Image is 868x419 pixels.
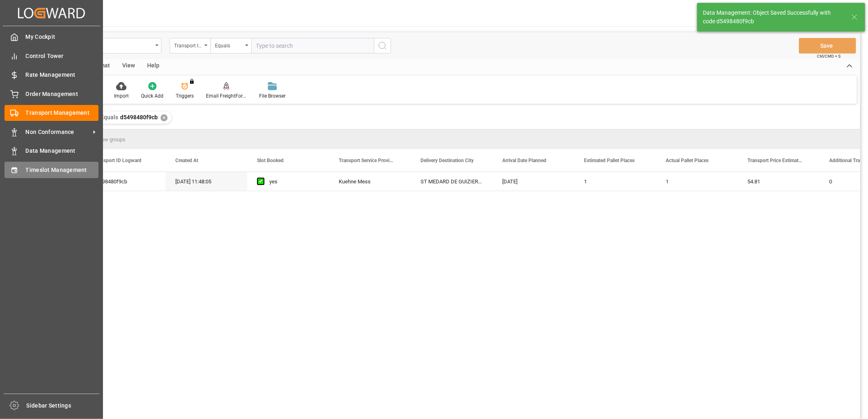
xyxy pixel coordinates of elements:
div: [DATE] [492,172,574,191]
div: [DATE] 11:48:05 [166,172,247,191]
span: Transport ID Logward [94,158,141,163]
span: Control Tower [26,52,99,60]
div: Transport ID Logward [174,40,202,49]
a: Order Management [4,86,98,102]
span: Transport Management [26,109,99,117]
span: Ctrl/CMD + S [817,53,841,59]
span: Non Conformance [26,128,90,136]
span: Data Management [26,147,99,155]
a: Transport Management [4,105,98,121]
a: Control Tower [4,48,98,64]
a: Data Management [4,143,98,159]
span: Slot Booked [257,158,284,163]
span: Timeslot Management [26,166,99,174]
div: yes [269,172,319,191]
span: My Cockpit [26,33,99,41]
a: My Cockpit [4,29,98,45]
div: Kuehne Mess [329,172,411,191]
a: Rate Management [4,67,98,83]
div: 1 [574,172,656,191]
div: Quick Add [141,92,163,100]
div: Equals [215,40,243,49]
button: open menu [210,38,251,53]
div: 1 [656,172,738,191]
div: ST MEDARD DE GUIZIERES [411,172,492,191]
div: Help [141,59,166,73]
input: Type to search [251,38,374,53]
div: 54.81 [738,172,819,191]
span: Actual Pallet Places [666,158,709,163]
span: d5498480f9cb [120,114,158,120]
button: open menu [170,38,210,53]
span: Sidebar Settings [27,401,100,410]
div: File Browser [259,92,286,100]
span: Estimated Pallet Places [584,158,635,163]
div: Data Management: Object Saved Successfully with code d5498480f9cb [703,9,843,26]
span: Delivery Destination City [421,158,474,163]
button: Save [799,38,856,53]
span: Transport Service Provider [339,158,394,163]
div: d5498480f9cb [84,172,166,191]
span: Equals [101,114,118,120]
div: View [116,59,141,73]
div: Email FreightForwarders [206,92,247,100]
button: search button [374,38,391,53]
a: Timeslot Management [4,162,98,178]
div: ✕ [161,114,168,121]
span: Arrival Date Planned [502,158,546,163]
span: Order Management [26,90,99,98]
div: Import [114,92,129,100]
span: Rate Management [26,71,99,79]
span: Created At [175,158,198,163]
span: Transport Price Estimated [747,158,802,163]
